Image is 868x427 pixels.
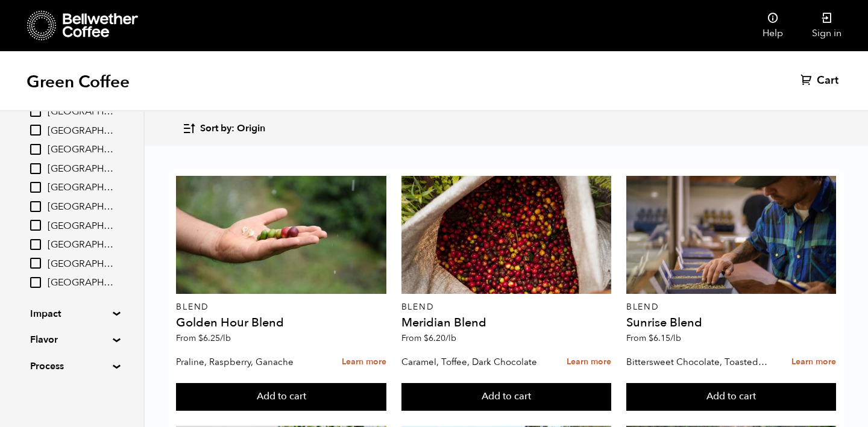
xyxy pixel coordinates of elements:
[567,349,611,375] a: Learn more
[670,332,681,344] span: /lb
[48,220,114,233] span: [GEOGRAPHIC_DATA]
[48,238,114,252] span: [GEOGRAPHIC_DATA]
[30,220,41,231] input: [GEOGRAPHIC_DATA]
[48,163,114,176] span: [GEOGRAPHIC_DATA]
[48,105,114,119] span: [GEOGRAPHIC_DATA]
[30,307,113,321] summary: Impact
[176,353,319,371] p: Praline, Raspberry, Ganache
[626,383,836,411] button: Add to cart
[48,125,114,138] span: [GEOGRAPHIC_DATA]
[30,332,113,347] summary: Flavor
[48,181,114,195] span: [GEOGRAPHIC_DATA]
[626,353,769,371] p: Bittersweet Chocolate, Toasted Marshmallow, Candied Orange, Praline
[401,353,544,371] p: Caramel, Toffee, Dark Chocolate
[30,182,41,193] input: [GEOGRAPHIC_DATA]
[626,303,836,311] p: Blend
[626,332,681,344] span: From
[424,332,456,344] bdi: 6.20
[48,258,114,271] span: [GEOGRAPHIC_DATA]
[30,125,41,136] input: [GEOGRAPHIC_DATA]
[27,71,130,93] h1: Green Coffee
[48,201,114,214] span: [GEOGRAPHIC_DATA]
[30,258,41,269] input: [GEOGRAPHIC_DATA]
[791,349,836,375] a: Learn more
[182,114,265,143] button: Sort by: Origin
[176,317,386,329] h4: Golden Hour Blend
[401,332,456,344] span: From
[445,332,456,344] span: /lb
[817,73,838,88] span: Cart
[176,383,386,411] button: Add to cart
[200,122,265,136] span: Sort by: Origin
[649,332,681,344] bdi: 6.15
[48,143,114,157] span: [GEOGRAPHIC_DATA]
[30,201,41,212] input: [GEOGRAPHIC_DATA]
[649,332,653,344] span: $
[342,349,386,375] a: Learn more
[30,239,41,250] input: [GEOGRAPHIC_DATA]
[30,144,41,155] input: [GEOGRAPHIC_DATA]
[401,317,611,329] h4: Meridian Blend
[198,332,231,344] bdi: 6.25
[198,332,203,344] span: $
[30,277,41,288] input: [GEOGRAPHIC_DATA]
[401,383,611,411] button: Add to cart
[176,332,231,344] span: From
[220,332,231,344] span: /lb
[424,332,429,344] span: $
[30,359,113,373] summary: Process
[48,276,114,290] span: [GEOGRAPHIC_DATA]
[401,303,611,311] p: Blend
[626,317,836,329] h4: Sunrise Blend
[800,73,841,88] a: Cart
[176,303,386,311] p: Blend
[30,163,41,174] input: [GEOGRAPHIC_DATA]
